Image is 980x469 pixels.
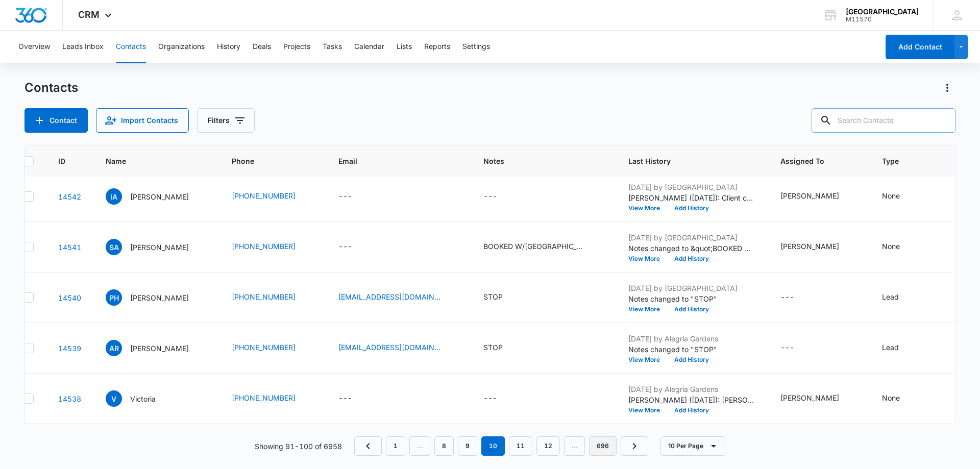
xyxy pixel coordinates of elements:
button: Tasks [323,31,342,63]
span: CRM [78,9,100,20]
button: View More [628,256,667,262]
div: --- [338,190,352,203]
a: [PHONE_NUMBER] [232,342,296,353]
p: Victoria [130,393,156,404]
a: Navigate to contact details page for Angelica Rodriguez [58,344,81,353]
button: 10 Per Page [660,436,725,456]
span: Name [106,156,192,166]
button: Add History [667,407,716,413]
span: V [106,390,122,407]
div: Type - Lead - Select to Edit Field [882,342,917,354]
a: [PHONE_NUMBER] [232,241,296,252]
div: Email - angelica15rodriguez@hotmail.com - Select to Edit Field [338,342,459,354]
div: Type - None - Select to Edit Field [882,392,918,405]
p: [DATE] by [GEOGRAPHIC_DATA] [628,232,756,243]
button: Add Contact [24,108,88,133]
p: [PERSON_NAME] ([DATE]): Client came to the Open House on [DATE] but dont know who helped her out. [628,192,756,203]
div: Lead [882,342,899,353]
a: Page 11 [509,436,532,456]
div: Assigned To - Cynthia Peraza - Select to Edit Field [780,241,857,253]
a: Navigate to contact details page for Shirley Angel [58,243,81,252]
button: Deals [253,31,271,63]
div: --- [483,190,497,203]
a: [PHONE_NUMBER] [232,291,296,302]
a: Page 8 [434,436,454,456]
a: Page 9 [458,436,477,456]
button: Lists [397,31,412,63]
div: Assigned To - Cynthia Peraza - Select to Edit Field [780,392,857,405]
p: [PERSON_NAME] ([DATE]): [PERSON_NAME] helped this customer out. [628,394,756,405]
div: STOP [483,291,503,302]
div: Name - Shirley Angel - Select to Edit Field [106,239,207,255]
div: --- [780,291,794,304]
button: Calendar [354,31,384,63]
div: Email - - Select to Edit Field [338,190,371,203]
p: [PERSON_NAME] [130,191,189,202]
button: Filters [197,108,255,133]
button: Organizations [158,31,205,63]
span: Phone [232,156,299,166]
p: Notes changed to "STOP" [628,293,756,304]
div: Notes - STOP - Select to Edit Field [483,342,521,354]
div: --- [338,392,352,405]
div: STOP [483,342,503,353]
button: Overview [18,31,50,63]
nav: Pagination [354,436,648,456]
a: Page 12 [536,436,560,456]
div: Phone - (346) 369-6534 - Select to Edit Field [232,392,314,405]
button: Add History [667,205,716,211]
span: PH [106,289,122,306]
a: Navigate to contact details page for Victoria [58,394,81,403]
div: Notes - - Select to Edit Field [483,190,516,203]
p: [DATE] by Alegria Gardens [628,333,756,344]
a: [PHONE_NUMBER] [232,392,296,403]
input: Search Contacts [812,108,955,133]
a: Page 696 [589,436,617,456]
span: Assigned To [780,156,843,166]
div: Phone - (832) 362-9849 - Select to Edit Field [232,342,314,354]
span: Last History [628,156,741,166]
div: Notes - BOOKED W/US! - Select to Edit Field [483,241,604,253]
p: [PERSON_NAME] [130,343,189,354]
div: --- [338,241,352,253]
div: Name - Angelica Rodriguez - Select to Edit Field [106,340,207,356]
div: account id [846,16,919,23]
div: Type - Lead - Select to Edit Field [882,291,917,304]
div: Phone - (630) 779-2936 - Select to Edit Field [232,291,314,304]
a: Navigate to contact details page for Iris Aguilar [58,192,81,201]
div: Email - - Select to Edit Field [338,241,371,253]
span: Notes [483,156,604,166]
div: None [882,190,900,201]
p: [DATE] by [GEOGRAPHIC_DATA] [628,182,756,192]
p: Notes changed to &quot;BOOKED W/US!&quot; [628,243,756,254]
button: View More [628,205,667,211]
div: Assigned To - - Select to Edit Field [780,291,813,304]
span: Email [338,156,444,166]
h1: Contacts [24,80,78,95]
p: Notes changed to "STOP" [628,344,756,355]
button: Projects [283,31,310,63]
button: Add History [667,357,716,363]
div: Type - None - Select to Edit Field [882,190,918,203]
p: [DATE] by Alegria Gardens [628,384,756,394]
div: account name [846,8,919,16]
div: Assigned To - Cynthia Peraza - Select to Edit Field [780,190,857,203]
div: Type - None - Select to Edit Field [882,241,918,253]
div: --- [483,392,497,405]
a: Page 1 [386,436,405,456]
button: View More [628,357,667,363]
em: 10 [481,436,505,456]
button: Leads Inbox [62,31,104,63]
button: Actions [939,80,955,96]
div: Name - Patricia Havens - Select to Edit Field [106,289,207,306]
a: Previous Page [354,436,382,456]
span: ID [58,156,66,166]
div: Email - - Select to Edit Field [338,392,371,405]
div: Lead [882,291,899,302]
button: Add History [667,306,716,312]
div: [PERSON_NAME] [780,241,839,252]
p: [PERSON_NAME] [130,292,189,303]
button: Import Contacts [96,108,189,133]
span: Type [882,156,928,166]
div: Assigned To - - Select to Edit Field [780,342,813,354]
